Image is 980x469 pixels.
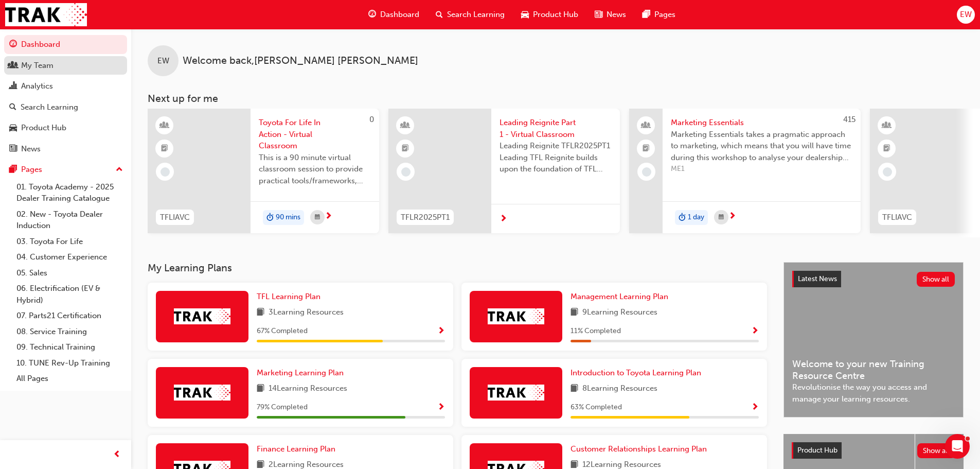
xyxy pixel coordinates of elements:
span: Introduction to Toyota Learning Plan [571,368,701,377]
span: This is a 90 minute virtual classroom session to provide practical tools/frameworks, behaviours a... [259,152,371,187]
button: Show Progress [751,325,759,338]
span: learningRecordVerb_NONE-icon [401,167,411,177]
span: booktick-icon [402,142,409,155]
button: Show Progress [751,401,759,414]
span: Show Progress [437,403,445,412]
span: search-icon [436,8,443,21]
span: book-icon [257,306,264,319]
a: 05. Sales [12,265,127,281]
a: 07. Parts21 Certification [12,308,127,324]
span: learningResourceType_INSTRUCTOR_LED-icon [161,119,168,132]
span: learningRecordVerb_NONE-icon [161,167,170,177]
span: Marketing Learning Plan [257,368,344,377]
span: 14 Learning Resources [269,383,347,395]
span: EW [157,55,169,67]
a: Search Learning [4,98,127,117]
span: book-icon [571,306,578,319]
span: chart-icon [9,82,17,91]
a: 0TFLIAVCToyota For Life In Action - Virtual ClassroomThis is a 90 minute virtual classroom sessio... [148,109,379,233]
a: guage-iconDashboard [360,4,427,25]
a: 415Marketing EssentialsMarketing Essentials takes a pragmatic approach to marketing, which means ... [629,109,861,233]
a: Product Hub [4,118,127,137]
iframe: Intercom live chat [945,434,970,459]
span: Product Hub [797,446,838,455]
span: up-icon [116,163,123,177]
span: people-icon [9,61,17,71]
span: calendar-icon [719,211,724,224]
span: booktick-icon [643,142,650,155]
span: ME1 [671,163,852,175]
span: Customer Relationships Learning Plan [571,444,707,454]
span: 79 % Completed [257,402,308,413]
button: EW [957,6,975,24]
span: people-icon [643,119,650,132]
span: 8 Learning Resources [582,383,657,395]
img: Trak [488,308,544,324]
a: Dashboard [4,35,127,54]
button: Show Progress [437,325,445,338]
div: Analytics [21,80,53,92]
span: learningResourceType_INSTRUCTOR_LED-icon [883,119,890,132]
span: next-icon [500,215,507,224]
span: search-icon [9,103,16,112]
img: Trak [174,308,230,324]
a: pages-iconPages [634,4,684,25]
span: 63 % Completed [571,402,622,413]
span: 11 % Completed [571,325,621,337]
span: prev-icon [113,448,121,461]
span: car-icon [9,124,17,133]
span: Marketing Essentials [671,117,852,129]
a: Latest NewsShow allWelcome to your new Training Resource CentreRevolutionise the way you access a... [783,262,964,418]
span: Welcome back , [PERSON_NAME] [PERSON_NAME] [183,55,418,67]
button: DashboardMy TeamAnalyticsSearch LearningProduct HubNews [4,33,127,160]
span: TFLIAVC [160,212,190,223]
span: Finance Learning Plan [257,444,335,454]
button: Show Progress [437,401,445,414]
a: Marketing Learning Plan [257,367,348,379]
a: Analytics [4,77,127,96]
a: 04. Customer Experience [12,249,127,265]
a: search-iconSearch Learning [427,4,513,25]
div: Product Hub [21,122,66,134]
span: EW [960,9,972,21]
span: calendar-icon [315,211,320,224]
span: learningResourceType_INSTRUCTOR_LED-icon [402,119,409,132]
span: pages-icon [9,165,17,175]
span: car-icon [521,8,529,21]
span: Show Progress [751,403,759,412]
a: 08. Service Training [12,324,127,340]
span: Welcome to your new Training Resource Centre [792,358,955,381]
span: 90 mins [276,212,300,223]
span: Dashboard [380,9,419,21]
img: Trak [5,3,87,26]
span: 415 [843,115,856,124]
a: 03. Toyota For Life [12,234,127,250]
h3: My Learning Plans [148,262,767,274]
img: Trak [174,385,230,401]
span: guage-icon [9,40,17,49]
span: Show Progress [751,327,759,336]
span: Leading Reignite TFLR2025PT1 Leading TFL Reignite builds upon the foundation of TFL Reignite, rea... [500,140,612,175]
button: Pages [4,160,127,179]
a: Introduction to Toyota Learning Plan [571,367,705,379]
img: Trak [488,385,544,401]
span: 0 [369,115,374,124]
span: duration-icon [266,211,274,224]
div: News [21,143,41,155]
span: next-icon [728,212,736,221]
span: Latest News [798,274,837,283]
span: booktick-icon [883,142,890,155]
span: Marketing Essentials takes a pragmatic approach to marketing, which means that you will have time... [671,129,852,164]
a: news-iconNews [586,4,634,25]
a: My Team [4,56,127,75]
h3: Next up for me [131,93,980,105]
a: All Pages [12,371,127,387]
span: learningRecordVerb_NONE-icon [642,167,651,177]
span: next-icon [325,212,332,221]
a: Finance Learning Plan [257,443,340,455]
span: pages-icon [643,8,650,21]
span: booktick-icon [161,142,168,155]
a: Customer Relationships Learning Plan [571,443,711,455]
span: news-icon [595,8,602,21]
